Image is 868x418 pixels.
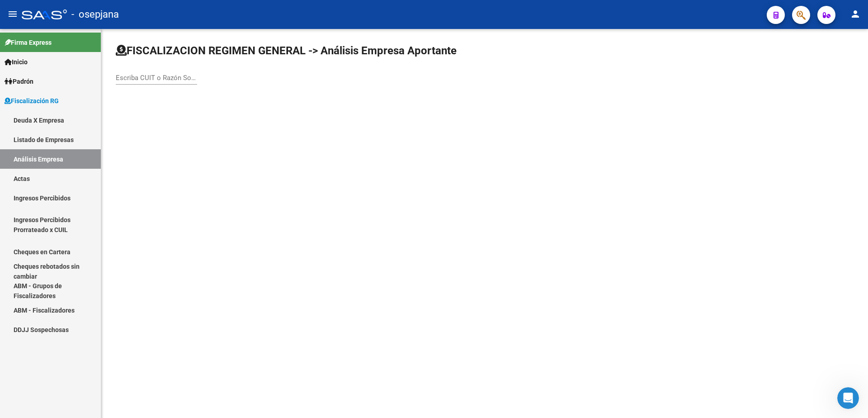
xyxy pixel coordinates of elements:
h1: FISCALIZACION REGIMEN GENERAL -> Análisis Empresa Aportante [116,43,457,58]
mat-icon: menu [7,9,18,19]
iframe: Intercom live chat [837,387,859,409]
span: Inicio [5,57,28,67]
span: - osepjana [71,5,119,24]
span: Padrón [5,76,33,86]
mat-icon: person [850,9,861,19]
span: Fiscalización RG [5,96,59,106]
span: Firma Express [5,38,52,47]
